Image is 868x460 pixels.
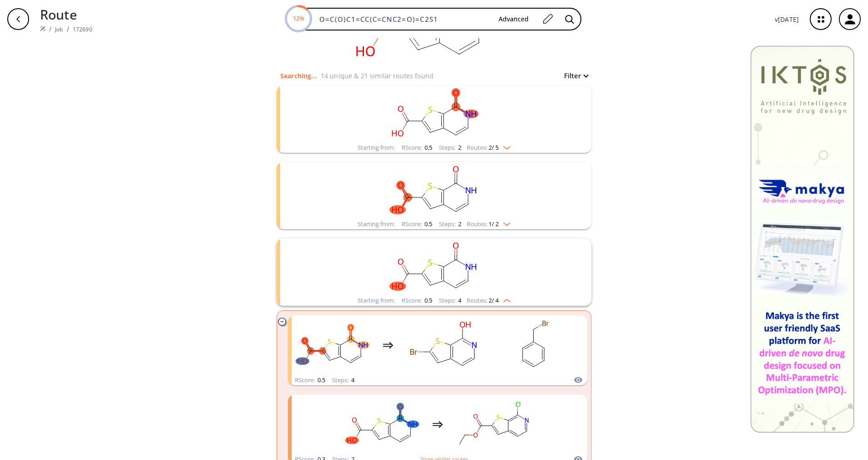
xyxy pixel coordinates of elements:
button: Filter [559,72,588,79]
svg: [C-]#[O+] [585,317,666,374]
span: 1 / 2 [489,221,499,227]
div: Steps : [439,145,461,151]
img: Banner [750,45,854,433]
p: 14 unique & 21 similar routes found [321,71,434,81]
p: Route [40,5,92,24]
div: RScore : [402,298,432,303]
p: Searching... [280,71,317,81]
span: 0.5 [316,376,325,384]
img: Up [499,295,510,303]
span: 2 / 4 [489,298,499,303]
div: RScore : [402,145,432,151]
input: Enter SMILES [314,15,491,24]
span: 0.5 [423,143,432,152]
div: Steps : [439,221,461,227]
button: Advanced [491,11,536,28]
svg: CCOC(=O)c1cc2ccnc(Cl)c2s1 [452,396,534,453]
svg: O=C(O)c1cc2cc[nH]c(=O)c2s1 [316,238,552,295]
img: Down [499,142,510,150]
div: Steps : [439,298,461,303]
a: Job [55,25,63,33]
div: Steps : [332,377,354,383]
div: Starting from: [358,298,395,303]
svg: O=C(O)c1cc2cc[nH]c(=O)c2s1 [292,317,373,374]
div: Starting from: [358,145,395,151]
svg: O=C(O)c1cc2cc[nH]c(=O)c2s1 [316,162,552,219]
div: Routes: [467,298,510,303]
li: / [49,24,51,34]
span: 2 / 5 [489,145,499,151]
li: / [67,24,69,34]
div: RScore : [402,221,432,227]
span: 2 [457,143,461,152]
svg: O=C(O)c1cc2cc[nH]c(=O)c2s1 [316,86,552,142]
span: 4 [457,296,461,304]
span: 0.5 [423,296,432,304]
div: Routes: [467,221,510,227]
img: Spaya logo [40,26,45,31]
div: Starting from: [358,221,395,227]
span: 2 [457,220,461,228]
svg: BrCc1ccccc1 [494,317,575,374]
p: v [DATE] [775,15,799,24]
a: 172690 [73,25,92,33]
span: 4 [350,376,354,384]
div: Routes: [467,145,510,151]
img: Down [499,219,510,226]
span: 0.5 [423,220,432,228]
svg: O=C(O)c1cc2cc[nH]c(=O)c2s1 [341,396,423,453]
text: 12% [293,14,304,22]
div: RScore : [295,377,325,383]
svg: Oc1nccc2cc(Br)sc12 [403,317,484,374]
